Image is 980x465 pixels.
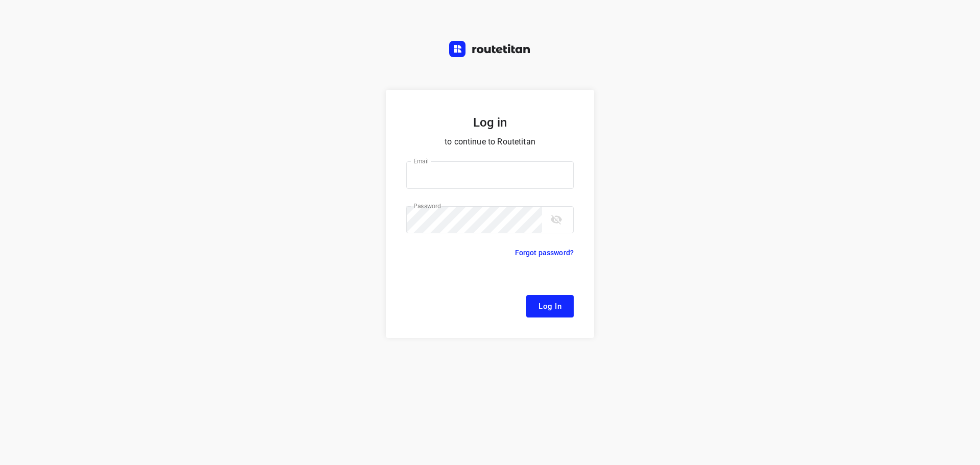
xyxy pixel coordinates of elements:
[515,247,574,259] p: Forgot password?
[546,209,567,230] button: toggle password visibility
[449,41,531,57] img: Routetitan
[526,295,574,317] button: Log In
[406,135,574,149] p: to continue to Routetitan
[538,300,561,313] span: Log In
[406,114,574,131] h5: Log in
